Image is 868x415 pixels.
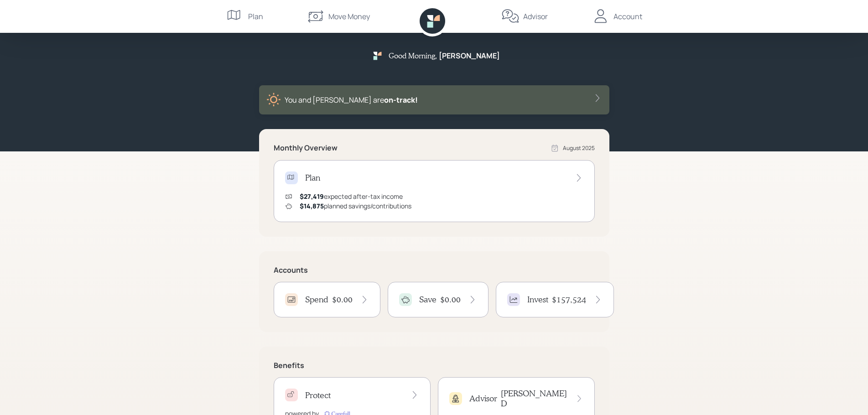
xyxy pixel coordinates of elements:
img: sunny-XHVQM73Q.digested.png [266,93,281,107]
span: $14,875 [300,202,324,210]
h5: Monthly Overview [274,144,338,152]
h5: [PERSON_NAME] [439,52,500,60]
div: planned savings/contributions [300,201,411,211]
h4: Plan [305,173,320,183]
h4: Protect [305,390,331,400]
h4: Advisor [469,394,497,404]
div: Plan [248,11,263,22]
div: Move Money [328,11,370,22]
h4: $0.00 [440,295,461,305]
div: You and [PERSON_NAME] are [285,94,418,105]
h5: Accounts [274,266,595,275]
div: Advisor [523,11,548,22]
h5: Good Morning , [389,51,437,60]
div: expected after-tax income [300,192,403,201]
h4: Save [419,295,437,305]
span: on‑track! [384,95,418,105]
div: August 2025 [563,144,595,152]
h4: $157,524 [552,295,586,305]
h4: Spend [305,295,328,305]
h4: Invest [527,295,548,305]
div: Account [613,11,642,22]
h5: Benefits [274,361,595,370]
h4: $0.00 [332,295,353,305]
span: $27,419 [300,192,324,201]
h4: [PERSON_NAME] D [501,389,568,408]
